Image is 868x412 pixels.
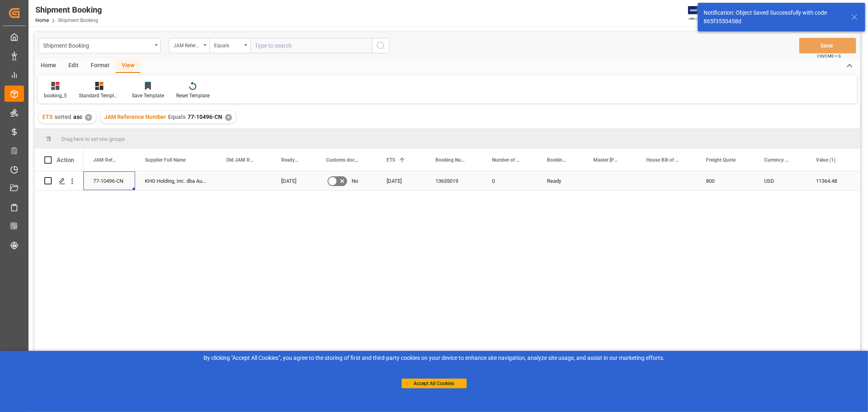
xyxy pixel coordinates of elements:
span: House Bill of Lading Number [646,157,679,163]
span: Supplier Full Name [145,157,186,163]
span: Number of Containers [492,157,520,163]
div: 0 [482,171,537,190]
span: No [352,172,358,191]
span: Ready Date [281,157,299,163]
div: Shipment Booking [43,40,152,50]
div: 11364.48 [806,171,855,190]
a: Home [35,18,49,23]
div: Edit [62,59,85,73]
div: Action [57,156,74,164]
span: Old JAM Reference Number [226,157,254,163]
span: asc [73,114,82,120]
button: open menu [210,38,250,53]
div: Notification: Object Saved Successfully with code 865f3550458d [704,9,844,26]
button: search button [372,38,389,53]
div: KHG Holding, Inc. dba Austere [135,171,216,190]
div: Save Template [132,92,164,99]
span: Booking Status [547,157,566,163]
div: Home [35,59,62,73]
div: ✕ [85,114,92,121]
span: Booking Number [435,157,465,163]
span: Ctrl/CMD + S [817,53,841,59]
button: open menu [169,38,210,53]
div: Reset Template [176,92,210,99]
span: sorted [55,114,71,120]
div: 77-10496-CN [83,171,135,190]
div: By clicking "Accept All Cookies”, you agree to the storing of first and third-party cookies on yo... [6,354,862,362]
span: Master [PERSON_NAME] of Lading Number [593,157,619,163]
div: Ready [547,172,574,191]
div: [DATE] [271,171,316,190]
span: ETS [42,114,52,120]
div: [DATE] [377,171,426,190]
div: Equals [214,40,242,49]
div: booking_5 [44,92,67,99]
span: Currency (freight quote) [764,157,789,163]
span: Equals [168,114,186,120]
div: Format [85,59,116,73]
div: ✕ [225,114,232,121]
span: JAM Reference Number [93,157,118,163]
button: open menu [39,38,161,53]
div: Standard Templates [79,92,120,99]
span: ETS [387,157,395,163]
div: 800 [696,171,754,190]
span: Value (1) [816,157,835,163]
input: Type to search [250,38,372,53]
img: Exertis%20JAM%20-%20Email%20Logo.jpg_1722504956.jpg [688,6,716,20]
span: Customs documents sent to broker [326,157,360,163]
div: USD [754,171,806,190]
div: View [116,59,140,73]
div: JAM Reference Number [173,40,201,49]
span: 77-10496-CN [188,114,222,120]
div: Shipment Booking [35,4,102,16]
span: JAM Reference Number [104,114,166,120]
button: Save [799,38,856,53]
div: 13635019 [426,171,482,190]
span: Freight Quote [706,157,736,163]
button: Accept All Cookies [402,379,467,388]
span: Drag here to set row groups [61,136,125,142]
div: Press SPACE to select this row. [35,171,83,191]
